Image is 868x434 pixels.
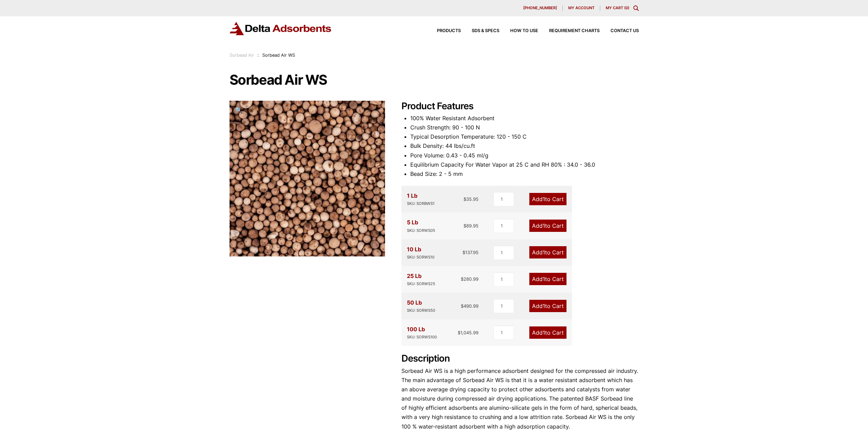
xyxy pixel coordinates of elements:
a: View full-screen image gallery [230,101,248,120]
div: 5 Lb [407,218,435,234]
div: SKU: SORBWS1 [407,200,435,207]
span: SDS & SPECS [472,29,499,33]
a: Add1to Cart [529,193,567,205]
a: Add1to Cart [529,246,567,258]
span: 🔍 [235,106,243,114]
h2: Description [401,353,639,364]
span: $ [461,276,464,282]
a: Contact Us [600,29,639,33]
a: Add1to Cart [529,273,567,285]
a: [PHONE_NUMBER] [518,5,563,11]
div: SKU: SORWS50 [407,307,435,314]
div: SKU: SORWS05 [407,227,435,234]
a: Add1to Cart [529,326,567,339]
a: My account [563,5,600,11]
img: Delta Adsorbents [230,22,332,35]
bdi: 280.99 [461,276,479,282]
a: SDS & SPECS [461,29,499,33]
span: 0 [626,5,628,10]
span: My account [568,6,594,10]
a: Sorbead Air [230,53,254,58]
a: Requirement Charts [538,29,600,33]
span: Sorbead Air WS [262,53,295,58]
p: Sorbead Air WS is a high performance adsorbent designed for the compressed air industry. The main... [401,366,639,431]
div: 25 Lb [407,271,435,287]
a: Add1to Cart [529,300,567,312]
bdi: 490.99 [461,303,479,309]
span: Requirement Charts [549,29,600,33]
span: 1 [543,222,545,229]
a: How to Use [499,29,538,33]
div: SKU: SORWS100 [407,334,437,340]
span: 1 [543,329,545,336]
span: 1 [543,303,545,309]
div: 50 Lb [407,298,435,314]
span: 1 [543,276,545,282]
li: Pore Volume: 0.43 - 0.45 ml/g [410,151,639,160]
span: How to Use [510,29,538,33]
a: Products [426,29,461,33]
span: 1 [543,249,545,256]
div: Toggle Modal Content [633,5,639,11]
li: Equilibrium Capacity For Water Vapor at 25 C and RH 80% : 34.0 - 36.0 [410,160,639,169]
span: $ [461,303,464,309]
span: $ [462,250,465,255]
div: SKU: SORWS25 [407,281,435,287]
span: $ [458,330,460,335]
li: Typical Desorption Temperature: 120 - 150 C [410,132,639,141]
div: 1 Lb [407,191,435,207]
span: $ [464,223,466,228]
li: Crush Strength: 90 - 100 N [410,123,639,132]
span: 1 [543,196,545,202]
h2: Product Features [401,101,639,112]
bdi: 35.95 [464,196,479,202]
div: 10 Lb [407,245,435,261]
h1: Sorbead Air WS [230,73,639,87]
span: [PHONE_NUMBER] [523,6,557,10]
a: Add1to Cart [529,220,567,232]
bdi: 89.95 [464,223,479,228]
span: $ [464,196,466,202]
li: 100% Water Resistant Adsorbent [410,114,639,123]
a: My Cart (0) [606,5,629,10]
li: Bead Size: 2 - 5 mm [410,169,639,179]
bdi: 1,045.99 [458,330,479,335]
div: SKU: SORWS10 [407,254,435,261]
div: 100 Lb [407,325,437,340]
span: Contact Us [610,29,639,33]
bdi: 137.95 [462,250,479,255]
span: Products [437,29,461,33]
span: : [258,53,259,58]
li: Bulk Density: 44 lbs/cu.ft [410,141,639,151]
